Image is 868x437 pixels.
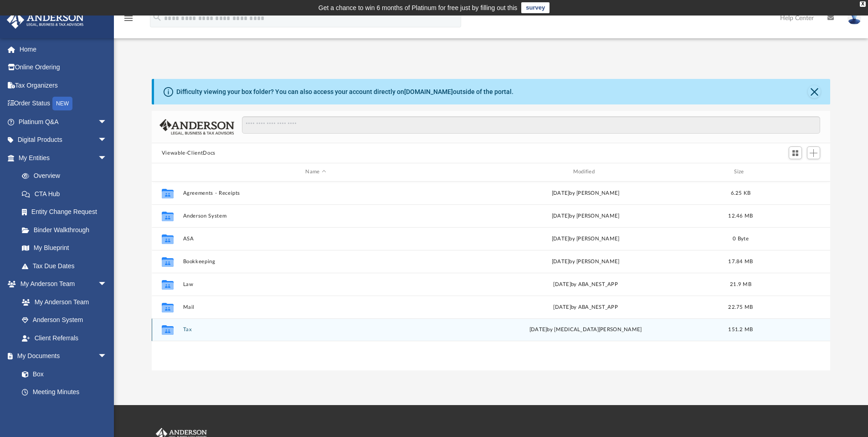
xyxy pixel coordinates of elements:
button: Add [807,146,821,159]
a: My Anderson Teamarrow_drop_down [6,275,116,293]
span: arrow_drop_down [98,149,116,167]
a: Overview [13,167,121,185]
button: Tax [183,327,448,333]
div: by [MEDICAL_DATA][PERSON_NAME] [452,326,718,334]
span: 12.46 MB [728,213,753,218]
i: menu [123,13,134,24]
div: Size [722,168,759,176]
button: Law [183,281,448,287]
a: Tax Due Dates [13,257,121,275]
div: Difficulty viewing your box folder? You can also access your account directly on outside of the p... [176,87,514,97]
button: Switch to Grid View [789,146,802,159]
i: search [152,12,162,22]
a: [DOMAIN_NAME] [404,88,453,95]
a: Client Referrals [13,329,116,347]
img: Anderson Advisors Platinum Portal [4,11,87,29]
button: Agreements - Receipts [183,190,448,196]
div: [DATE] by ABA_NEST_APP [452,280,718,288]
div: [DATE] by ABA_NEST_APP [452,303,718,311]
a: Tax Organizers [6,76,121,94]
button: ASA [183,236,448,242]
div: Get a chance to win 6 months of Platinum for free just by filling out this [318,2,518,13]
a: Platinum Q&Aarrow_drop_down [6,113,121,131]
div: [DATE] by [PERSON_NAME] [452,257,718,265]
a: Forms Library [13,401,112,419]
span: 22.75 MB [728,304,753,309]
a: My Documentsarrow_drop_down [6,347,116,365]
span: arrow_drop_down [98,347,116,366]
button: Close [808,85,821,98]
span: 0 Byte [733,236,749,241]
span: 6.25 KB [730,190,750,195]
button: Bookkeeping [183,259,448,265]
span: arrow_drop_down [98,131,116,150]
a: menu [123,17,134,24]
a: Binder Walkthrough [13,221,121,239]
div: close [860,1,866,7]
button: Viewable-ClientDocs [162,149,216,157]
a: Order StatusNEW [6,94,121,113]
input: Search files and folders [242,116,820,134]
a: My Anderson Team [13,293,112,311]
div: id [156,168,179,176]
a: CTA Hub [13,185,121,203]
span: 17.84 MB [728,259,753,264]
button: Anderson System [183,213,448,219]
a: Digital Productsarrow_drop_down [6,131,121,149]
button: Mail [183,304,448,310]
a: Meeting Minutes [13,383,116,401]
span: [DATE] [529,327,547,332]
div: Modified [452,168,719,176]
span: 151.2 MB [728,327,753,332]
div: [DATE] by [PERSON_NAME] [452,234,718,243]
a: Home [6,40,121,58]
span: arrow_drop_down [98,275,116,294]
span: arrow_drop_down [98,113,116,131]
a: survey [521,2,550,13]
a: Online Ordering [6,58,121,77]
div: grid [152,182,831,370]
img: User Pic [847,11,861,25]
div: id [763,168,827,176]
a: Box [13,365,112,383]
a: My Entitiesarrow_drop_down [6,149,121,167]
div: [DATE] by [PERSON_NAME] [452,212,718,220]
a: Anderson System [13,311,116,329]
span: 21.9 MB [730,281,751,286]
div: [DATE] by [PERSON_NAME] [452,189,718,197]
div: NEW [52,97,72,110]
a: My Blueprint [13,239,116,257]
a: Entity Change Request [13,203,121,221]
div: Name [182,168,448,176]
